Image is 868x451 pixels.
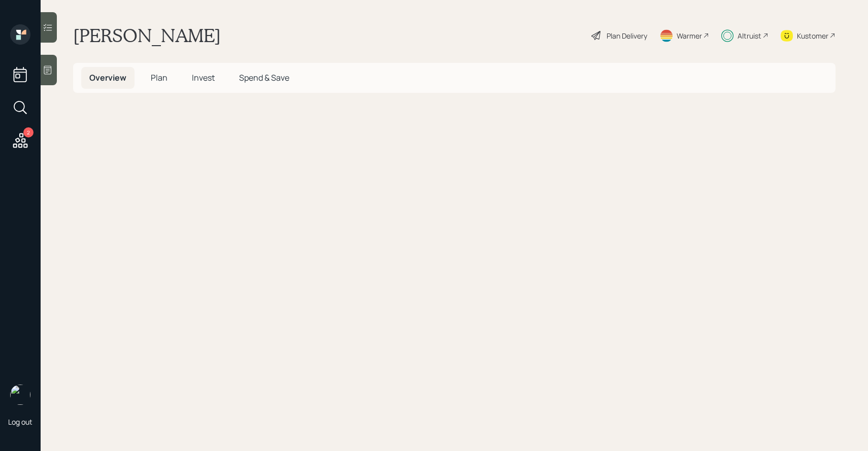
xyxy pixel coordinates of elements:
[8,417,32,427] div: Log out
[738,30,761,41] div: Altruist
[192,72,215,83] span: Invest
[23,127,34,137] div: 2
[677,30,702,41] div: Warmer
[151,72,168,83] span: Plan
[10,385,30,405] img: sami-boghos-headshot.png
[797,30,828,41] div: Kustomer
[89,72,126,83] span: Overview
[73,24,221,47] h1: [PERSON_NAME]
[607,30,647,41] div: Plan Delivery
[239,72,289,83] span: Spend & Save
